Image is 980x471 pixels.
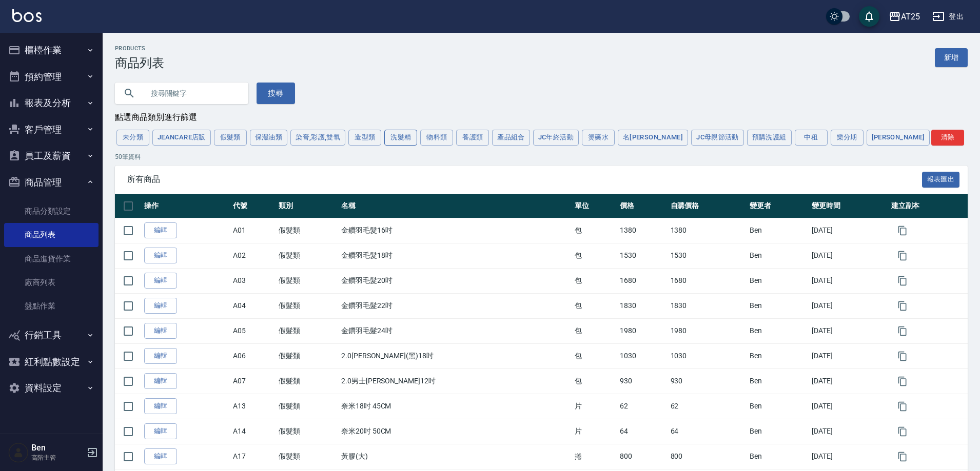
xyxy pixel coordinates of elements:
[276,218,339,243] td: 假髮類
[144,323,177,339] a: 編輯
[276,343,339,368] td: 假髮類
[276,243,339,268] td: 假髮類
[831,130,864,146] button: 樂分期
[809,318,888,343] td: [DATE]
[152,130,211,146] button: JeanCare店販
[747,368,810,394] td: Ben
[668,343,747,368] td: 1030
[747,194,810,218] th: 變更者
[617,419,668,444] td: 64
[276,419,339,444] td: 假髮類
[4,116,99,143] button: 客戶管理
[572,268,618,293] td: 包
[257,83,295,104] button: 搜尋
[115,56,164,70] h3: 商品列表
[339,243,572,268] td: 金鑽羽毛髮18吋
[230,194,276,218] th: 代號
[31,443,84,453] h5: Ben
[747,343,810,368] td: Ben
[8,442,29,463] img: Person
[290,130,345,146] button: 染膏,彩護,雙氧
[617,243,668,268] td: 1530
[4,169,99,196] button: 商品管理
[617,194,668,218] th: 價格
[276,394,339,419] td: 假髮類
[31,453,84,462] p: 高階主管
[4,375,99,401] button: 資料設定
[456,130,489,146] button: 養護類
[668,444,747,469] td: 800
[4,199,99,223] a: 商品分類設定
[230,293,276,318] td: A04
[144,423,177,439] a: 編輯
[931,130,964,146] button: 清除
[572,343,618,368] td: 包
[339,394,572,419] td: 奈米18吋 45CM
[935,48,968,67] a: 新增
[4,142,99,169] button: 員工及薪資
[901,10,920,23] div: AT25
[747,419,810,444] td: Ben
[922,174,960,184] a: 報表匯出
[214,130,247,146] button: 假髮類
[572,194,618,218] th: 單位
[809,268,888,293] td: [DATE]
[230,343,276,368] td: A06
[795,130,828,146] button: 中租
[339,368,572,394] td: 2.0男士[PERSON_NAME]12吋
[617,293,668,318] td: 1830
[4,322,99,349] button: 行銷工具
[572,419,618,444] td: 片
[230,218,276,243] td: A01
[492,130,530,146] button: 產品組合
[617,318,668,343] td: 1980
[747,130,792,146] button: 預購洗護組
[572,394,618,419] td: 片
[339,293,572,318] td: 金鑽羽毛髮22吋
[276,318,339,343] td: 假髮類
[276,293,339,318] td: 假髮類
[115,45,164,52] h2: Products
[144,398,177,414] a: 編輯
[144,373,177,389] a: 編輯
[809,243,888,268] td: [DATE]
[4,271,99,294] a: 廠商列表
[747,243,810,268] td: Ben
[809,394,888,419] td: [DATE]
[668,419,747,444] td: 64
[230,419,276,444] td: A14
[348,130,381,146] button: 造型類
[747,318,810,343] td: Ben
[115,112,968,123] div: 點選商品類別進行篩選
[12,9,42,22] img: Logo
[668,268,747,293] td: 1680
[809,368,888,394] td: [DATE]
[276,368,339,394] td: 假髮類
[889,194,968,218] th: 建立副本
[116,130,149,146] button: 未分類
[747,293,810,318] td: Ben
[230,444,276,469] td: A17
[230,243,276,268] td: A02
[809,218,888,243] td: [DATE]
[928,7,968,26] button: 登出
[572,444,618,469] td: 捲
[144,248,177,263] a: 編輯
[127,174,922,185] span: 所有商品
[668,368,747,394] td: 930
[691,130,744,146] button: JC母親節活動
[668,243,747,268] td: 1530
[230,268,276,293] td: A03
[885,6,924,27] button: AT25
[617,394,668,419] td: 62
[230,318,276,343] td: A05
[747,268,810,293] td: Ben
[144,222,177,238] a: 編輯
[420,130,453,146] button: 物料類
[384,130,417,146] button: 洗髮精
[276,268,339,293] td: 假髮類
[668,293,747,318] td: 1830
[617,368,668,394] td: 930
[809,444,888,469] td: [DATE]
[144,79,240,107] input: 搜尋關鍵字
